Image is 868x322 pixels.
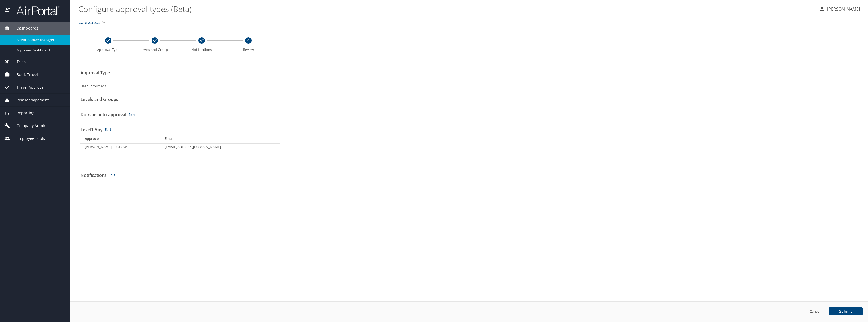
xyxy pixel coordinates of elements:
[80,134,280,150] table: simple table
[247,38,249,43] text: 4
[160,134,280,144] th: Email
[80,134,160,144] th: Approver
[80,68,110,77] h2: Approval Type
[10,25,38,31] span: Dashboards
[17,48,63,53] span: My Travel Dashboard
[80,171,107,180] h2: Notifications
[76,17,109,28] button: Cafe Zupas
[80,161,665,165] p: spacing
[80,144,160,150] th: [PERSON_NAME] LUDLOW
[80,95,118,104] h2: Levels and Groups
[78,19,100,26] span: Cafe Zupas
[10,97,49,103] span: Risk Management
[17,37,63,42] span: AirPortal 360™ Manager
[78,1,815,17] h1: Configure approval types (Beta)
[10,110,34,116] span: Reporting
[80,110,126,119] h2: Domain auto-approval
[829,307,863,315] button: Submit
[10,123,46,129] span: Company Admin
[180,48,223,51] span: Notifications
[839,309,852,313] span: Submit
[128,112,135,117] a: Edit
[134,48,176,51] span: Levels and Groups
[810,309,820,314] a: Cancel
[10,59,26,65] span: Trips
[105,127,111,132] a: Edit
[87,48,129,51] span: Approval Type
[5,5,10,16] img: icon-airportal.png
[10,84,45,90] span: Travel Approval
[80,125,103,134] h2: Level 1 : Any
[227,48,270,51] span: Review
[10,5,60,16] img: airportal-logo.png
[80,84,665,89] p: User Enrollment
[10,136,45,141] span: Employee Tools
[10,72,38,78] span: Book Travel
[817,4,862,14] button: [PERSON_NAME]
[160,144,280,150] td: [EMAIL_ADDRESS][DOMAIN_NAME]
[109,173,115,177] a: Edit
[78,211,859,214] p: spacing
[825,6,860,12] p: [PERSON_NAME]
